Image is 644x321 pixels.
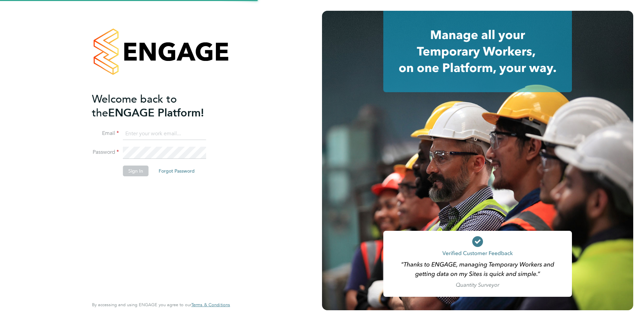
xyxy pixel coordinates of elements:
button: Forgot Password [153,166,200,176]
label: Password [92,149,119,156]
span: Terms & Conditions [191,302,230,308]
span: By accessing and using ENGAGE you agree to our [92,302,230,308]
a: Terms & Conditions [191,302,230,308]
button: Sign In [123,166,149,176]
span: Welcome back to the [92,93,177,119]
h2: ENGAGE Platform! [92,92,223,120]
label: Email [92,130,119,137]
input: Enter your work email... [123,128,206,140]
